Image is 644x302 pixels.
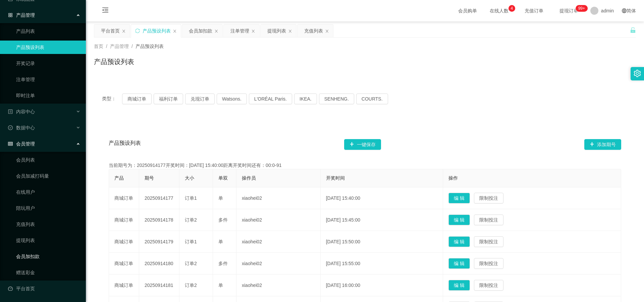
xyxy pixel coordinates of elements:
td: xiaohei02 [236,209,321,231]
td: [DATE] 15:50:00 [321,231,443,253]
sup: 1192 [576,5,588,12]
button: 限制投注 [474,236,503,247]
i: 图标: menu-fold [94,0,117,22]
i: 图标: sync [135,28,140,33]
button: 图标: plus一键保存 [344,139,381,150]
button: 编 辑 [448,215,470,225]
a: 陪玩用户 [16,201,80,215]
span: 订单2 [185,283,197,288]
button: L'ORÉAL Paris. [249,94,292,104]
td: 20250914178 [139,209,179,231]
td: xiaohei02 [236,231,321,253]
span: 多件 [218,261,228,266]
a: 产品预设列表 [16,41,80,54]
span: 产品 [114,175,124,181]
button: 福利订单 [154,94,183,104]
div: 注单管理 [230,24,249,37]
i: 图标: close [325,29,329,33]
i: 图标: check-circle-o [8,125,13,130]
span: 操作员 [242,175,256,181]
button: 编 辑 [448,236,470,247]
span: 大小 [185,175,194,181]
sup: 4 [508,5,515,12]
td: 20250914179 [139,231,179,253]
div: 会员加扣款 [189,24,212,37]
i: 图标: setting [634,70,641,77]
button: 兑现订单 [185,94,215,104]
td: [DATE] 15:55:00 [321,253,443,275]
span: 单 [218,283,223,288]
span: 产品预设列表 [136,44,164,49]
p: 4 [511,5,513,12]
button: 图标: plus添加期号 [584,139,621,150]
td: [DATE] 15:40:00 [321,187,443,209]
button: 限制投注 [474,193,503,203]
td: xiaohei02 [236,253,321,275]
a: 图标: dashboard平台首页 [8,282,80,295]
td: xiaohei02 [236,187,321,209]
a: 会员加减打码量 [16,169,80,183]
span: / [131,44,133,49]
div: 平台首页 [101,24,120,37]
span: / [106,44,107,49]
button: 编 辑 [448,258,470,269]
a: 开奖记录 [16,57,80,70]
span: 单 [218,195,223,201]
td: [DATE] 16:00:00 [321,275,443,296]
span: 订单2 [185,261,197,266]
a: 即时注单 [16,89,80,102]
span: 开奖时间 [326,175,345,181]
span: 数据中心 [8,125,35,130]
td: xiaohei02 [236,275,321,296]
span: 订单1 [185,195,197,201]
button: 限制投注 [474,280,503,291]
a: 产品列表 [16,24,80,38]
i: 图标: close [173,29,177,33]
span: 期号 [145,175,154,181]
i: 图标: profile [8,109,13,114]
td: 商城订单 [109,231,139,253]
td: 商城订单 [109,275,139,296]
button: SENHENG. [319,94,354,104]
span: 订单1 [185,239,197,244]
button: 编 辑 [448,280,470,291]
i: 图标: close [288,29,292,33]
a: 充值列表 [16,218,80,231]
span: 订单2 [185,217,197,223]
button: 编 辑 [448,193,470,203]
h1: 产品预设列表 [94,57,134,67]
span: 单 [218,239,223,244]
a: 会员加扣款 [16,250,80,263]
span: 产品管理 [8,12,35,18]
a: 注单管理 [16,73,80,86]
td: 20250914181 [139,275,179,296]
a: 赠送彩金 [16,266,80,279]
td: 商城订单 [109,187,139,209]
a: 在线用户 [16,185,80,199]
div: 充值列表 [304,24,323,37]
button: 限制投注 [474,258,503,269]
a: 提现列表 [16,234,80,247]
div: 产品预设列表 [143,24,171,37]
td: [DATE] 15:45:00 [321,209,443,231]
i: 图标: close [122,29,126,33]
button: COURTS. [356,94,388,104]
span: 产品管理 [110,44,129,49]
span: 多件 [218,217,228,223]
i: 图标: close [214,29,218,33]
div: 当前期号为：20250914177开奖时间：[DATE] 15:40:00距离开奖时间还有：00:0-91 [109,162,621,169]
td: 20250914180 [139,253,179,275]
span: 类型： [102,94,122,104]
span: 在线人数 [486,8,512,13]
span: 产品预设列表 [109,139,141,150]
div: 提现列表 [267,24,286,37]
button: IKEA. [294,94,317,104]
span: 操作 [448,175,458,181]
button: 商城订单 [122,94,152,104]
td: 商城订单 [109,209,139,231]
span: 会员管理 [8,141,35,146]
span: 首页 [94,44,103,49]
i: 图标: global [622,8,627,13]
i: 图标: unlock [630,27,636,33]
span: 内容中心 [8,109,35,114]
